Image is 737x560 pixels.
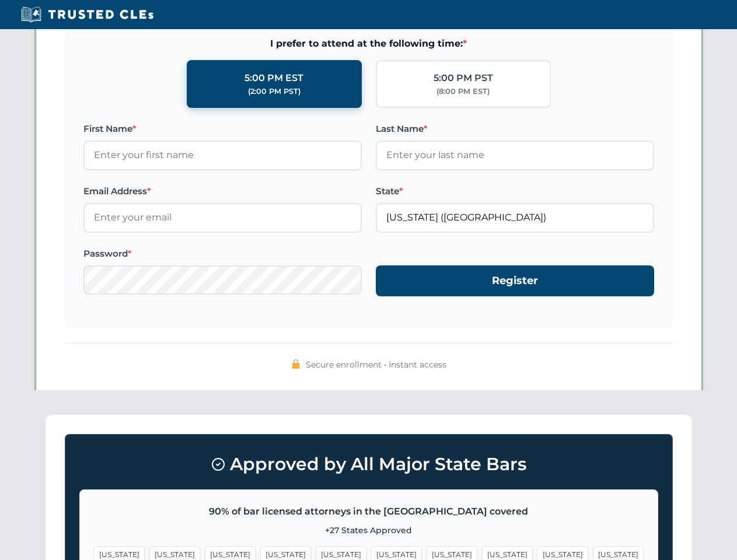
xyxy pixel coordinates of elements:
[244,71,303,86] div: 5:00 PM EST
[248,86,301,97] div: (2:00 PM PST)
[376,265,654,296] button: Register
[18,6,157,23] img: Trusted CLEs
[94,504,644,519] p: 90% of bar licensed attorneys in the [GEOGRAPHIC_DATA] covered
[434,71,493,86] div: 5:00 PM PST
[83,203,362,232] input: Enter your email
[83,184,362,198] label: Email Address
[83,36,654,51] span: I prefer to attend at the following time:
[79,449,658,480] h3: Approved by All Major State Bars
[376,141,654,170] input: Enter your last name
[94,524,644,537] p: +27 States Approved
[291,359,301,369] img: 🔒
[376,203,654,232] input: Florida (FL)
[83,141,362,170] input: Enter your first name
[436,86,490,97] div: (8:00 PM EST)
[83,122,362,136] label: First Name
[376,184,654,198] label: State
[83,247,362,261] label: Password
[306,358,446,371] span: Secure enrollment • Instant access
[376,122,654,136] label: Last Name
